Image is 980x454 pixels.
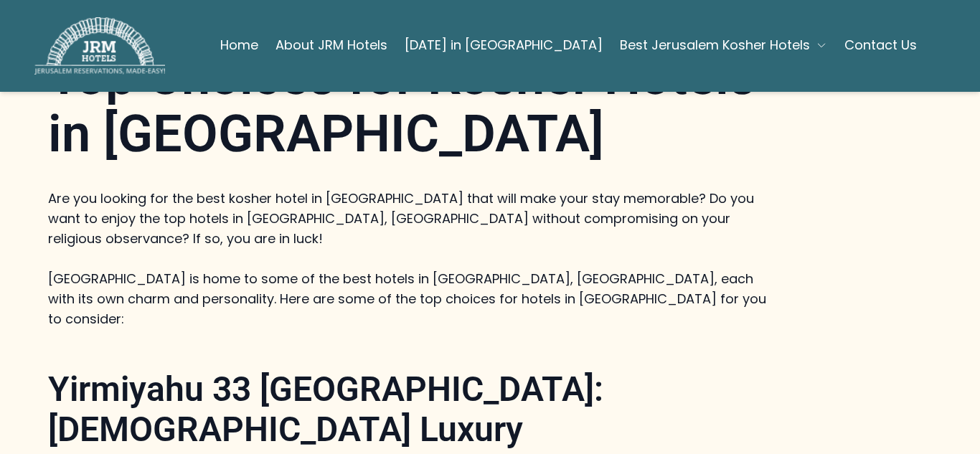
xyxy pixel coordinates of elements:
a: Home [220,31,258,60]
a: About JRM Hotels [275,31,387,60]
p: [GEOGRAPHIC_DATA] is home to some of the best hotels in [GEOGRAPHIC_DATA], [GEOGRAPHIC_DATA], eac... [48,269,783,329]
strong: Top Choices for Kosher Hotels in [GEOGRAPHIC_DATA] [48,46,755,164]
a: [DATE] in [GEOGRAPHIC_DATA] [405,31,603,60]
button: Best Jerusalem Kosher Hotels [620,31,827,60]
strong: Yirmiyahu 33 [GEOGRAPHIC_DATA]: [DEMOGRAPHIC_DATA] Luxury [48,369,603,450]
a: Contact Us [844,31,917,60]
span: Best Jerusalem Kosher Hotels [620,35,810,55]
p: Are you looking for the best kosher hotel in [GEOGRAPHIC_DATA] that will make your stay memorable... [48,189,783,249]
img: JRM Hotels [34,17,165,75]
